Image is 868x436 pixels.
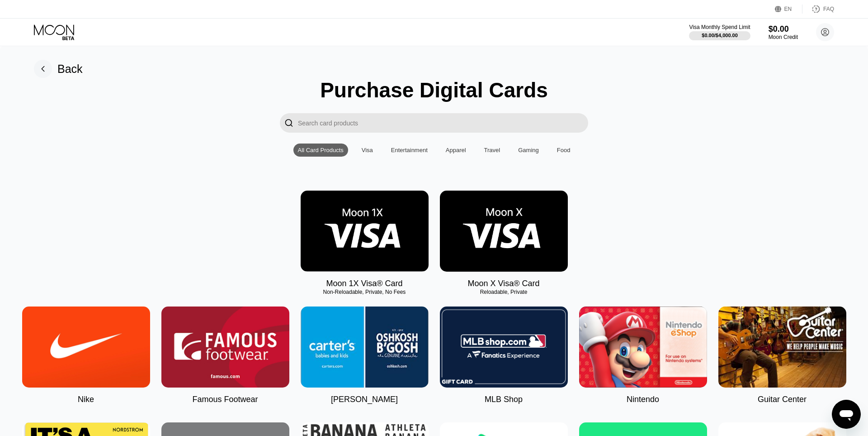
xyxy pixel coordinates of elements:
[784,6,792,12] div: EN
[440,289,568,295] div: Reloadable, Private
[702,33,738,38] div: $0.00 / $4,000.00
[769,24,798,34] div: $0.00
[57,62,83,76] div: Back
[298,147,344,153] div: All Card Products
[769,34,798,40] div: Moon Credit
[387,144,432,157] div: Entertainment
[557,147,571,153] div: Food
[446,147,466,153] div: Apparel
[518,147,539,153] div: Gaming
[514,144,543,157] div: Gaming
[362,147,373,153] div: Visa
[467,279,539,288] div: Moon X Visa® Card
[441,144,471,157] div: Apparel
[301,289,429,295] div: Non-Reloadable, Private, No Fees
[769,24,798,40] div: $0.00Moon Credit
[293,144,348,157] div: All Card Products
[775,5,802,14] div: EN
[280,113,298,133] div: 
[485,395,523,404] div: MLB Shop
[357,144,377,157] div: Visa
[331,395,398,404] div: [PERSON_NAME]
[758,395,807,404] div: Guitar Center
[298,113,588,133] input: Search card products
[627,395,659,404] div: Nintendo
[284,118,293,128] div: 
[320,78,548,102] div: Purchase Digital Cards
[192,395,258,404] div: Famous Footwear
[802,5,834,14] div: FAQ
[34,60,83,78] div: Back
[823,6,834,12] div: FAQ
[689,24,750,40] div: Visa Monthly Spend Limit$0.00/$4,000.00
[78,395,94,404] div: Nike
[480,144,505,157] div: Travel
[832,400,861,429] iframe: Button to launch messaging window
[326,279,402,288] div: Moon 1X Visa® Card
[391,147,428,153] div: Entertainment
[484,147,500,153] div: Travel
[552,144,575,157] div: Food
[689,24,750,30] div: Visa Monthly Spend Limit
